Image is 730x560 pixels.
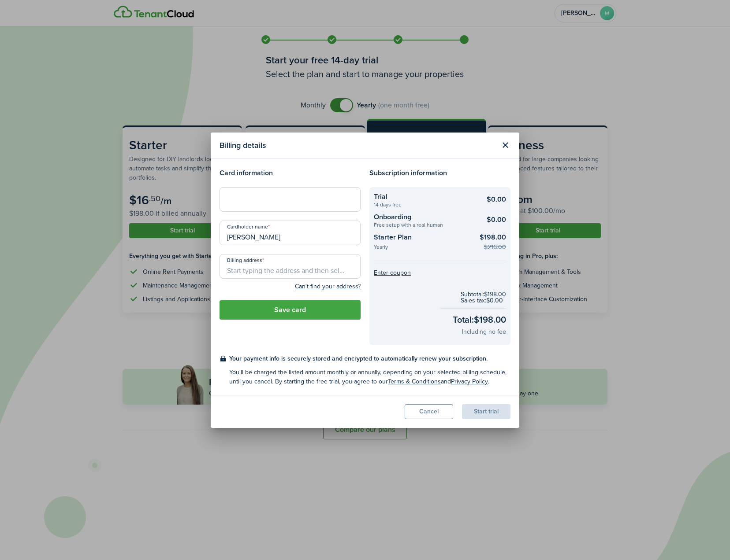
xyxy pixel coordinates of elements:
[369,168,510,178] h4: Subscription information
[451,377,488,386] a: Privacy Policy
[229,368,510,386] checkout-terms-secondary: You'll be charged the listed amount monthly or annually, depending on your selected billing sched...
[484,243,506,252] checkout-summary-item-old-price: $216.00
[374,270,411,276] button: Enter coupon
[405,404,453,419] button: Cancel
[374,192,473,202] checkout-summary-item-title: Trial
[374,222,473,228] checkout-summary-item-description: Free setup with a real human
[220,300,361,320] button: Save card
[374,212,473,222] checkout-summary-item-title: Onboarding
[229,354,510,363] checkout-terms-main: Your payment info is securely stored and encrypted to automatically renew your subscription.
[220,137,495,154] modal-title: Billing details
[220,254,361,279] input: Start typing the address and then select from the dropdown
[295,282,361,291] button: Can't find your address?
[461,298,506,304] checkout-subtotal-item: Sales tax: $0.00
[487,194,506,205] checkout-summary-item-main-price: $0.00
[487,214,506,225] checkout-summary-item-main-price: $0.00
[480,232,506,243] checkout-summary-item-main-price: $198.00
[374,202,473,207] checkout-summary-item-description: 14 days free
[220,168,361,178] h4: Card information
[462,327,506,336] checkout-total-secondary: Including no fee
[388,377,441,386] a: Terms & Conditions
[453,313,506,326] checkout-total-main: Total: $198.00
[374,232,473,245] checkout-summary-item-title: Starter Plan
[498,138,513,153] button: Close modal
[461,291,506,298] checkout-subtotal-item: Subtotal: $198.00
[374,244,473,252] checkout-summary-item-description: Yearly
[225,195,355,203] iframe: Secure card payment input frame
